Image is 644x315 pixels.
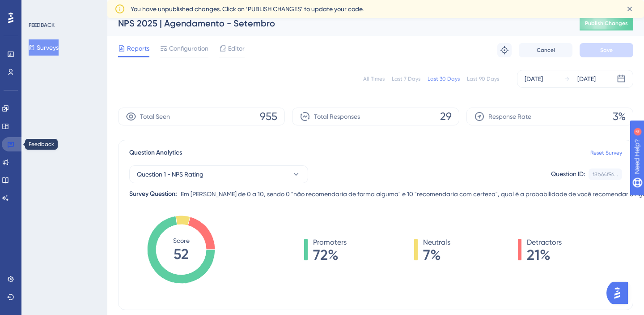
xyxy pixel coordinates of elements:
button: Question 1 - NPS Rating [129,165,308,183]
span: Question Analytics [129,147,182,158]
button: Save [580,43,633,57]
span: Response Rate [488,111,531,122]
div: [DATE] [577,73,596,84]
div: NPS 2025 | Agendamento - Setembro [118,17,557,30]
span: Total Responses [314,111,360,122]
span: 7% [423,248,450,262]
iframe: UserGuiding AI Assistant Launcher [606,280,633,306]
span: Save [600,47,613,54]
span: Question 1 - NPS Rating [137,169,203,180]
span: Reports [127,43,149,54]
span: Configuration [169,43,208,54]
span: 21% [527,248,562,262]
div: FEEDBACK [29,22,55,29]
div: Survey Question: [129,189,177,199]
span: Promoters [313,237,347,248]
span: Neutrals [423,237,450,248]
tspan: 52 [174,246,189,263]
span: You have unpublished changes. Click on ‘PUBLISH CHANGES’ to update your code. [131,4,364,14]
div: f8b64f96... [593,171,618,178]
span: Total Seen [140,111,170,122]
div: Question ID: [551,168,585,180]
span: Detractors [527,237,562,248]
span: Publish Changes [585,20,628,27]
span: 955 [260,109,277,124]
div: Last 7 Days [392,75,420,82]
a: Reset Survey [590,149,622,156]
tspan: Score [173,237,190,244]
div: Last 90 Days [467,75,499,82]
span: Need Help? [21,2,56,13]
div: All Times [363,75,385,82]
span: Editor [228,43,245,54]
div: 4 [62,4,65,12]
button: Publish Changes [580,16,633,30]
span: 3% [613,109,626,124]
button: Cancel [519,43,572,57]
div: Last 30 Days [428,75,460,82]
span: 72% [313,248,347,262]
div: [DATE] [525,73,543,84]
span: Cancel [537,47,555,54]
button: Surveys [29,39,59,56]
span: 29 [440,109,452,124]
